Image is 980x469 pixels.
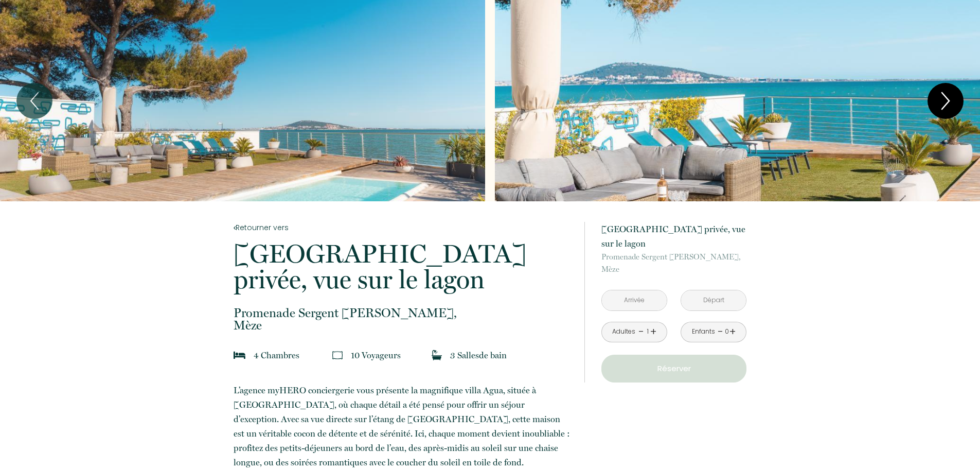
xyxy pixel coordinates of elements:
[605,362,743,375] p: Réserver
[681,290,746,310] input: Départ
[475,350,479,360] span: s
[650,324,656,340] a: +
[234,307,571,332] p: Mèze
[928,83,964,119] button: Next
[234,307,571,319] span: Promenade Sergent [PERSON_NAME],
[296,350,299,360] span: s
[601,251,746,263] span: Promenade Sergent [PERSON_NAME],
[724,327,729,337] div: 0
[718,324,723,340] a: -
[254,348,299,362] p: 4 Chambre
[450,348,507,362] p: 3 Salle de bain
[645,327,650,337] div: 1
[601,222,746,251] p: [GEOGRAPHIC_DATA] privée, vue sur le lagon
[729,324,736,340] a: +
[601,251,746,275] p: Mèze
[332,350,343,360] img: guests
[234,241,571,292] p: [GEOGRAPHIC_DATA] privée, vue sur le lagon
[16,83,52,119] button: Previous
[692,327,715,337] div: Enfants
[397,350,401,360] span: s
[602,290,667,310] input: Arrivée
[612,327,635,337] div: Adultes
[601,355,746,383] button: Réserver
[234,222,571,233] a: Retourner vers
[351,348,401,362] p: 10 Voyageur
[638,324,644,340] a: -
